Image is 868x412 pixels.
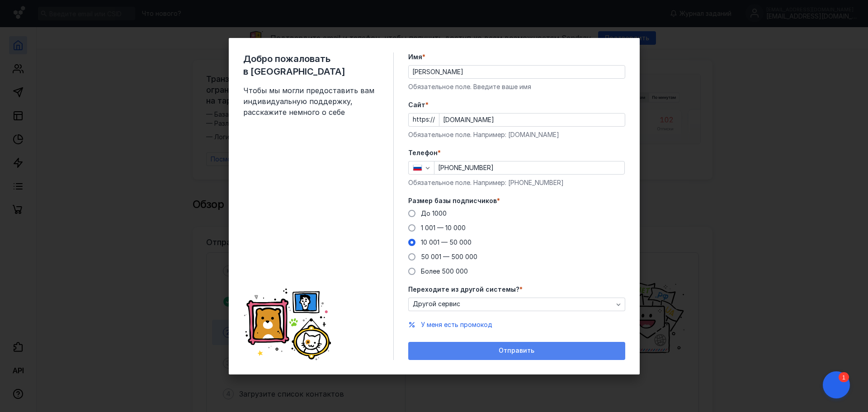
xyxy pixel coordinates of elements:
span: 50 001 — 500 000 [421,253,477,260]
span: У меня есть промокод [421,321,492,328]
span: Более 500 000 [421,267,468,275]
button: Отправить [408,342,625,360]
span: Чтобы мы могли предоставить вам индивидуальную поддержку, расскажите немного о себе [243,85,379,118]
span: Добро пожаловать в [GEOGRAPHIC_DATA] [243,52,379,78]
div: 1 [20,5,31,15]
div: Обязательное поле. Например: [DOMAIN_NAME] [408,130,625,139]
span: Cайт [408,100,425,109]
button: Другой сервис [408,298,625,311]
span: Размер базы подписчиков [408,196,497,205]
span: Отправить [499,347,534,355]
span: До 1000 [421,209,447,217]
div: Обязательное поле. Введите ваше имя [408,82,625,91]
span: 1 001 — 10 000 [421,224,466,232]
span: 10 001 — 50 000 [421,238,472,246]
button: У меня есть промокод [421,320,492,329]
span: Телефон [408,148,438,157]
span: Имя [408,52,422,62]
span: Переходите из другой системы? [408,285,519,294]
span: Другой сервис [413,300,460,308]
div: Обязательное поле. Например: [PHONE_NUMBER] [408,178,625,187]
